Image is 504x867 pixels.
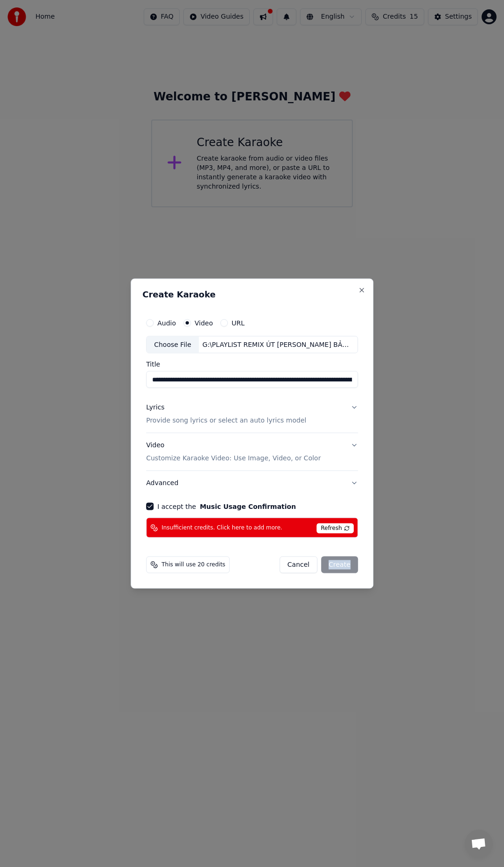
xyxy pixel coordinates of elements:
div: G:\PLAYLIST REMIX ÚT [PERSON_NAME] BẢN REMIX HAY [PERSON_NAME] ÚT 2025 - [PERSON_NAME] [PERSON_NA... [199,340,357,349]
label: I accept the [157,503,296,510]
button: VideoCustomize Karaoke Video: Use Image, Video, or Color [146,433,358,471]
div: Lyrics [146,403,164,412]
label: Audio [157,319,176,326]
label: Video [195,319,213,326]
p: Customize Karaoke Video: Use Image, Video, or Color [146,454,321,463]
label: Title [146,361,358,367]
p: Provide song lyrics or select an auto lyrics model [146,416,306,425]
h2: Create Karaoke [142,290,362,298]
div: Choose File [147,336,199,353]
span: This will use 20 credits [161,561,225,569]
button: Advanced [146,471,358,495]
label: URL [231,319,245,326]
span: Refresh [316,523,353,534]
button: LyricsProvide song lyrics or select an auto lyrics model [146,395,358,433]
div: Video [146,441,321,463]
span: Insufficient credits. Click here to add more. [161,524,282,531]
button: Cancel [280,557,317,573]
button: I accept the [200,503,296,510]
